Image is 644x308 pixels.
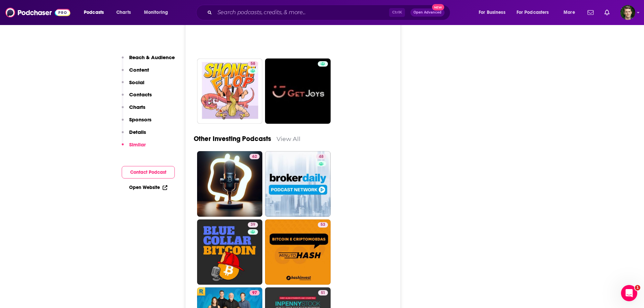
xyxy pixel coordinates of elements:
[517,8,549,17] span: For Podcasters
[635,285,640,290] span: 1
[122,129,146,141] button: Details
[197,151,263,217] a: 62
[620,5,635,20] span: Logged in as drew.kilman
[320,221,325,228] span: 53
[202,5,457,20] div: Search podcasts, credits, & more...
[122,141,146,154] button: Similar
[248,61,258,67] a: 58
[620,5,635,20] img: User Profile
[318,222,328,228] a: 53
[197,219,263,285] a: 39
[84,8,104,17] span: Podcasts
[112,7,135,18] a: Charts
[265,151,331,217] a: 48
[389,8,405,17] span: Ctrl K
[316,154,326,159] a: 48
[479,8,505,17] span: For Business
[5,6,70,19] img: Podchaser - Follow, Share and Rate Podcasts
[197,58,263,124] a: 58
[252,153,257,160] span: 62
[129,79,144,86] p: Social
[122,116,151,129] button: Sponsors
[122,104,145,116] button: Charts
[122,166,175,179] button: Contact Podcast
[559,7,583,18] button: open menu
[318,290,328,295] a: 51
[251,61,255,67] span: 58
[249,154,260,159] a: 62
[248,222,258,228] a: 39
[321,290,325,297] span: 51
[620,5,635,20] button: Show profile menu
[512,7,559,18] button: open menu
[252,290,257,297] span: 97
[194,135,271,143] a: Other Investing Podcasts
[122,79,144,92] button: Social
[129,54,175,61] p: Reach & Audience
[116,8,131,17] span: Charts
[129,116,151,123] p: Sponsors
[122,54,175,67] button: Reach & Audience
[585,7,596,18] a: Show notifications dropdown
[122,91,152,104] button: Contacts
[564,8,575,17] span: More
[474,7,514,18] button: open menu
[215,7,389,18] input: Search podcasts, credits, & more...
[139,7,177,18] button: open menu
[621,285,637,301] iframe: Intercom live chat
[129,129,146,135] p: Details
[251,221,255,228] span: 39
[249,290,260,295] a: 97
[129,185,167,190] a: Open Website
[277,135,301,142] a: View All
[410,8,445,17] button: Open AdvancedNew
[144,8,168,17] span: Monitoring
[129,91,152,98] p: Contacts
[432,4,444,10] span: New
[413,11,442,14] span: Open Advanced
[79,7,113,18] button: open menu
[129,104,145,110] p: Charts
[122,67,149,79] button: Content
[319,153,324,160] span: 48
[129,67,149,73] p: Content
[265,219,331,285] a: 53
[602,7,612,18] a: Show notifications dropdown
[129,141,146,148] p: Similar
